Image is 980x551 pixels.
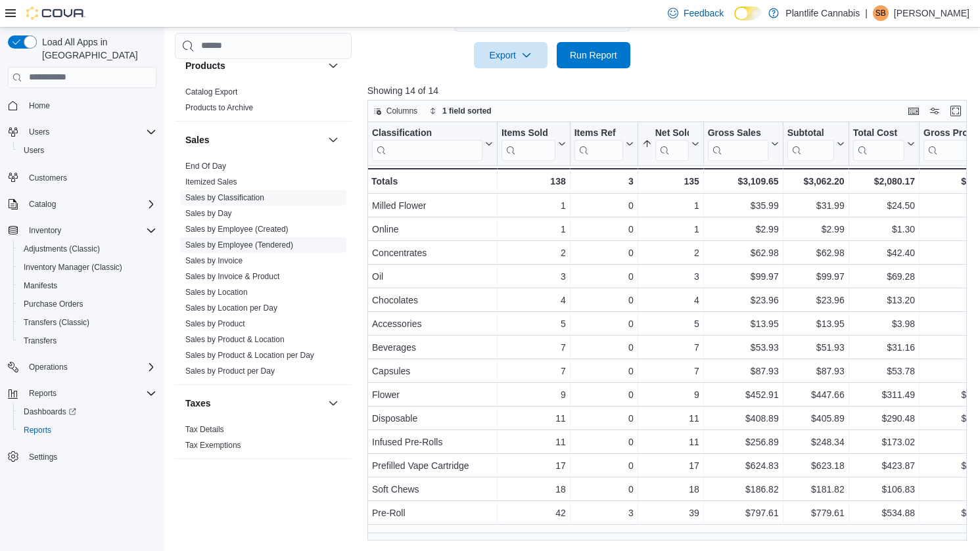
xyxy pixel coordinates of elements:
span: Inventory [29,225,61,236]
span: Purchase Orders [24,299,83,309]
button: Sales [325,132,341,148]
div: $256.89 [708,434,779,450]
button: Inventory [24,223,66,238]
button: Operations [3,358,162,376]
span: Sales by Employee (Tendered) [185,240,293,250]
div: $62.98 [787,245,844,261]
span: Sales by Product & Location per Day [185,350,314,361]
h3: Sales [185,133,210,146]
span: 1 field sorted [442,106,492,116]
a: Sales by Employee (Tendered) [185,240,293,250]
span: Users [29,127,49,137]
div: Pre-Roll [372,505,493,521]
div: $290.48 [852,410,914,426]
span: End Of Day [185,161,226,171]
div: $13.95 [708,316,779,332]
div: $53.78 [852,363,914,379]
div: $99.97 [787,269,844,284]
span: Catalog [24,196,156,212]
button: Transfers (Classic) [13,313,162,332]
span: Sales by Classification [185,192,264,203]
p: | [865,5,868,21]
a: Itemized Sales [185,177,237,187]
div: 0 [574,221,634,237]
div: Prefilled Vape Cartridge [372,458,493,474]
div: $2.99 [708,221,779,237]
span: Manifests [18,278,156,294]
div: Items Sold [502,127,555,161]
a: Home [24,98,55,114]
button: Sales [185,133,323,146]
a: Users [18,143,49,158]
a: Sales by Product per Day [185,366,275,376]
div: 0 [574,458,634,474]
div: $779.61 [787,505,844,521]
span: Home [29,100,50,111]
div: Disposable [372,410,493,426]
button: Manifests [13,276,162,295]
div: Flower [372,387,493,403]
div: 11 [502,410,566,426]
div: $53.93 [708,340,779,355]
div: Capsules [372,363,493,379]
button: Users [13,141,162,160]
div: $408.89 [708,410,779,426]
span: Products to Archive [185,102,253,113]
span: Sales by Location per Day [185,303,277,313]
span: Adjustments (Classic) [24,244,100,254]
div: Oil [372,269,493,284]
div: 9 [502,387,566,403]
div: Gross Sales [708,127,768,161]
div: Concentrates [372,245,493,261]
div: $87.93 [708,363,779,379]
img: Cova [26,7,85,20]
div: 3 [574,505,634,521]
button: Operations [24,359,73,375]
a: Dashboards [13,403,162,421]
div: $423.87 [852,458,914,474]
div: Milled Flower [372,198,493,213]
span: Sales by Location [185,287,248,298]
span: Transfers (Classic) [24,317,89,328]
button: Settings [3,447,162,466]
button: Taxes [325,395,341,411]
div: 2 [502,245,566,261]
div: 7 [642,363,699,379]
div: $23.96 [787,292,844,308]
div: $405.89 [787,410,844,426]
div: 18 [642,481,699,497]
a: Sales by Classification [185,193,264,202]
button: Subtotal [787,127,844,161]
div: $452.91 [708,387,779,403]
a: Tax Exemptions [185,441,241,450]
h3: Products [185,59,225,72]
div: 7 [642,340,699,355]
span: Tax Details [185,424,224,435]
button: Adjustments (Classic) [13,240,162,258]
div: Total Cost [852,127,904,161]
a: Sales by Invoice & Product [185,272,279,281]
div: $3.98 [852,316,914,332]
a: Dashboards [18,404,82,420]
button: Users [3,123,162,141]
button: Transfers [13,332,162,350]
button: Display options [927,103,943,119]
div: 4 [642,292,699,308]
div: 2 [642,245,699,261]
button: Total Cost [852,127,914,161]
span: Columns [386,106,417,116]
span: Inventory [24,223,156,238]
span: SB [875,5,886,21]
span: Export [482,42,540,68]
span: Sales by Day [185,208,232,219]
div: Gross Sales [708,127,768,140]
a: Inventory Manager (Classic) [18,259,128,275]
span: Operations [24,359,156,375]
div: $624.83 [708,458,779,474]
span: Manifests [24,280,57,291]
a: Sales by Employee (Created) [185,225,289,234]
span: Transfers (Classic) [18,315,156,330]
div: 1 [502,221,566,237]
div: $35.99 [708,198,779,213]
div: Stephanie Brimner [873,5,889,21]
